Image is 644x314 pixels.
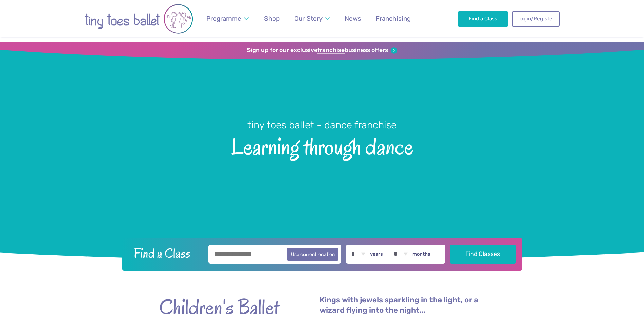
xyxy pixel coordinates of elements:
a: Programme [203,11,252,27]
a: News [341,11,364,27]
a: Login/Register [512,11,559,26]
span: News [345,15,361,22]
span: Learning through dance [12,132,632,159]
small: tiny toes ballet - dance franchise [247,119,397,131]
span: Shop [264,15,280,22]
a: Find a Class [458,11,508,26]
a: Franchising [373,11,414,27]
h2: Find a Class [128,245,204,262]
label: months [412,251,430,257]
span: Programme [206,15,241,22]
strong: franchise [317,47,345,54]
label: years [370,251,383,257]
span: Our Story [294,15,323,22]
a: Our Story [291,11,333,27]
span: Franchising [376,15,411,22]
button: Find Classes [450,245,516,264]
a: Shop [261,11,283,27]
img: tiny toes ballet [85,4,193,34]
button: Use current location [287,248,339,261]
a: Sign up for our exclusivefranchisebusiness offers [247,47,397,54]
